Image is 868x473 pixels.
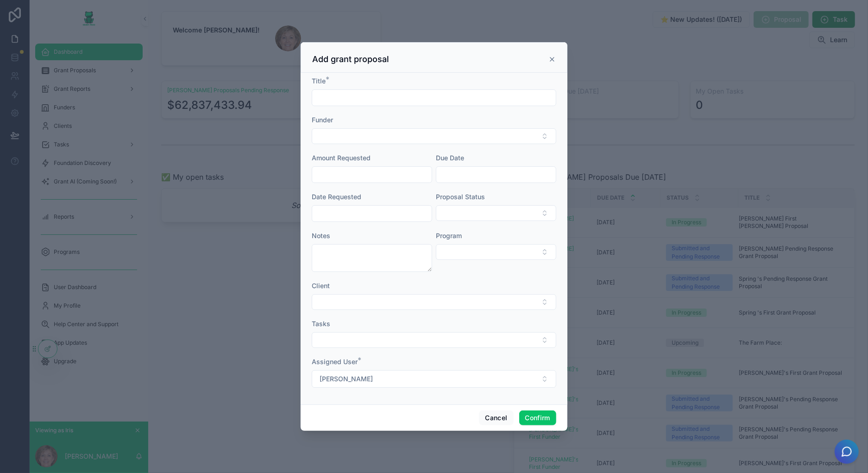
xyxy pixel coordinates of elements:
span: Amount Requested [312,154,371,162]
button: Select Button [312,128,556,144]
button: Select Button [312,332,556,348]
button: Select Button [436,205,556,221]
span: [PERSON_NAME] [320,374,373,384]
button: Select Button [436,244,556,260]
span: Notes [312,232,330,240]
h3: Add grant proposal [312,54,389,65]
span: Client [312,282,330,290]
span: Tasks [312,320,330,328]
button: Confirm [519,410,556,425]
span: Date Requested [312,193,361,201]
button: Select Button [312,294,556,310]
span: Proposal Status [436,193,485,201]
span: Program [436,232,462,240]
span: Title [312,77,326,85]
button: Cancel [479,410,513,425]
span: Assigned User [312,358,358,366]
span: Due Date [436,154,464,162]
span: Funder [312,116,333,124]
button: Select Button [312,370,556,388]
